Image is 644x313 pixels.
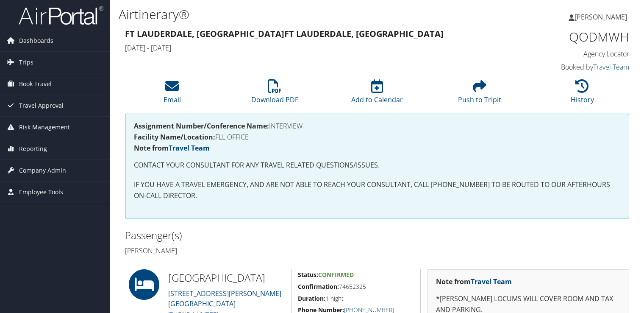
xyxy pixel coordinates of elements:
[19,182,63,203] span: Employee Tools
[298,271,318,279] strong: Status:
[351,84,403,104] a: Add to Calendar
[513,49,629,59] h4: Agency Locator
[298,294,414,303] h5: 1 night
[513,28,629,46] h1: QODMWH
[164,84,181,104] a: Email
[471,277,512,286] a: Travel Team
[134,132,215,142] strong: Facility Name/Location:
[134,123,620,129] h4: INTERVIEW
[19,52,33,73] span: Trips
[134,143,210,153] strong: Note from
[19,30,53,51] span: Dashboards
[436,277,512,286] strong: Note from
[19,160,66,181] span: Company Admin
[119,6,463,23] h1: Airtinerary®
[593,62,629,72] a: Travel Team
[298,282,414,291] h5: 74652325
[19,73,52,95] span: Book Travel
[318,271,354,279] span: Confirmed
[134,134,620,140] h4: FLL OFFICE
[168,271,285,285] h2: [GEOGRAPHIC_DATA]
[19,117,70,138] span: Risk Management
[251,84,298,104] a: Download PDF
[571,84,594,104] a: History
[575,12,627,22] span: [PERSON_NAME]
[134,121,269,131] strong: Assignment Number/Conference Name:
[169,143,210,153] a: Travel Team
[458,84,501,104] a: Push to Tripit
[19,95,64,116] span: Travel Approval
[125,228,371,243] h2: Passenger(s)
[134,179,620,201] p: IF YOU HAVE A TRAVEL EMERGENCY, AND ARE NOT ABLE TO REACH YOUR CONSULTANT, CALL [PHONE_NUMBER] TO...
[19,6,103,25] img: airportal-logo.png
[125,246,371,255] h4: [PERSON_NAME]
[513,62,629,72] h4: Booked by
[19,138,47,159] span: Reporting
[134,160,620,171] p: CONTACT YOUR CONSULTANT FOR ANY TRAVEL RELATED QUESTIONS/ISSUES.
[168,289,281,308] a: [STREET_ADDRESS][PERSON_NAME][GEOGRAPHIC_DATA]
[298,282,339,291] strong: Confirmation:
[125,43,500,53] h4: [DATE] - [DATE]
[125,28,444,39] strong: Ft Lauderdale, [GEOGRAPHIC_DATA] Ft Lauderdale, [GEOGRAPHIC_DATA]
[298,294,325,302] strong: Duration:
[569,4,636,30] a: [PERSON_NAME]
